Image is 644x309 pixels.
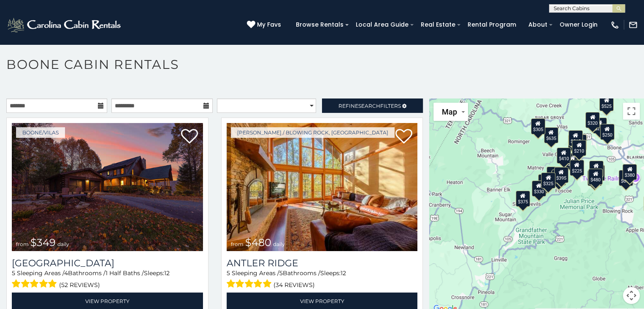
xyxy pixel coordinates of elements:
[12,123,203,251] a: Diamond Creek Lodge from $349 daily
[587,170,602,186] div: $315
[12,269,15,277] span: 5
[227,257,418,269] a: Antler Ridge
[59,279,100,290] span: (52 reviews)
[273,241,285,247] span: daily
[530,118,545,134] div: $305
[273,279,315,290] span: (34 reviews)
[541,172,555,189] div: $325
[547,167,561,183] div: $400
[556,148,571,164] div: $410
[16,241,29,247] span: from
[572,140,586,156] div: $210
[589,161,603,177] div: $395
[164,269,170,277] span: 12
[524,18,552,31] a: About
[227,123,418,251] a: Antler Ridge from $480 daily
[227,123,418,251] img: Antler Ridge
[12,257,203,269] a: [GEOGRAPHIC_DATA]
[623,287,640,304] button: Map camera controls
[227,269,418,290] div: Sleeping Areas / Bathrooms / Sleeps:
[622,164,637,180] div: $380
[585,112,600,128] div: $320
[417,18,460,31] a: Real Estate
[227,269,230,277] span: 5
[600,124,614,140] div: $250
[358,103,380,109] span: Search
[395,128,412,146] a: Add to favorites
[247,20,283,30] a: My Favs
[599,95,614,111] div: $525
[568,130,582,146] div: $565
[12,257,203,269] h3: Diamond Creek Lodge
[610,20,620,30] img: phone-regular-white.png
[322,98,423,113] a: RefineSearchFilters
[618,170,633,186] div: $695
[245,236,271,249] span: $480
[292,18,348,31] a: Browse Rentals
[106,269,144,277] span: 1 Half Baths /
[628,20,638,30] img: mail-regular-white.png
[338,103,401,109] span: Refine Filters
[623,103,640,120] button: Toggle fullscreen view
[279,269,283,277] span: 5
[515,191,530,207] div: $375
[12,123,203,251] img: Diamond Creek Lodge
[30,236,56,249] span: $349
[6,16,123,33] img: White-1-2.png
[569,160,584,176] div: $225
[16,127,65,138] a: Boone/Vilas
[463,18,520,31] a: Rental Program
[12,269,203,290] div: Sleeping Areas / Bathrooms / Sleeps:
[531,180,546,197] div: $330
[57,241,69,247] span: daily
[544,127,558,143] div: $635
[554,167,568,183] div: $395
[231,127,395,138] a: [PERSON_NAME] / Blowing Rock, [GEOGRAPHIC_DATA]
[352,18,413,31] a: Local Area Guide
[555,18,602,31] a: Owner Login
[257,20,281,29] span: My Favs
[231,241,244,247] span: from
[64,269,68,277] span: 4
[442,107,457,116] span: Map
[433,103,468,121] button: Change map style
[588,169,603,185] div: $480
[181,128,198,146] a: Add to favorites
[341,269,346,277] span: 12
